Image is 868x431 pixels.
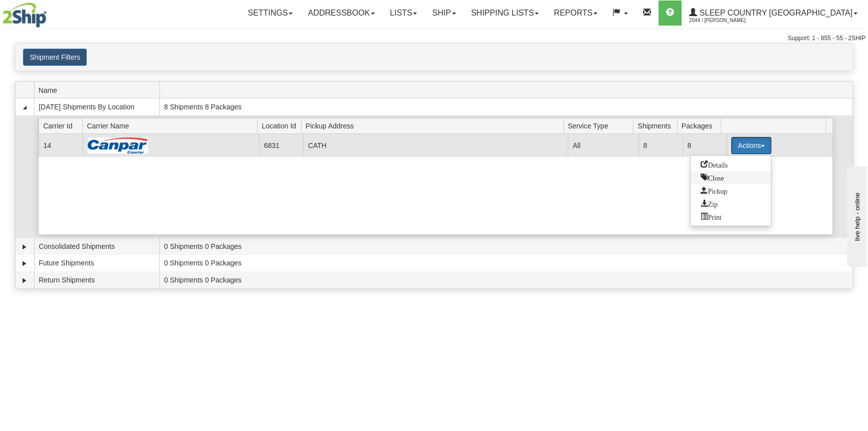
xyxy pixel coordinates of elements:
td: Future Shipments [34,255,159,272]
a: Expand [20,258,30,268]
a: Request a carrier pickup [691,184,771,197]
img: logo2044.jpg [3,3,47,28]
span: Location Id [262,118,301,133]
span: Close [701,174,724,181]
a: Print or Download All Shipping Documents in one file [691,210,771,223]
a: Lists [382,1,424,26]
td: 0 Shipments 0 Packages [159,255,852,272]
a: Sleep Country [GEOGRAPHIC_DATA] 2044 / [PERSON_NAME] [682,1,865,26]
span: Carrier Name [87,118,257,133]
td: 0 Shipments 0 Packages [159,238,852,255]
td: 8 Shipments 8 Packages [159,98,852,115]
td: All [568,134,638,157]
span: Pickup Address [306,118,564,133]
span: Service Type [568,118,633,133]
a: Shipping lists [464,1,546,26]
span: 2044 / [PERSON_NAME] [689,16,764,26]
a: Expand [20,242,30,252]
td: 14 [39,134,83,157]
span: Details [701,161,728,168]
div: live help - online [8,9,93,16]
a: Addressbook [300,1,382,26]
td: 6831 [259,134,303,157]
span: Zip [701,200,717,207]
td: 8 [683,134,727,157]
span: Name [39,82,159,98]
a: Reports [546,1,605,26]
button: Shipment Filters [23,49,87,66]
a: Collapse [20,102,30,112]
div: Support: 1 - 855 - 55 - 2SHIP [3,34,865,43]
span: Shipments [637,118,677,133]
span: Print [701,213,721,220]
td: Return Shipments [34,271,159,289]
img: Canpar [88,137,148,154]
span: Sleep Country [GEOGRAPHIC_DATA] [697,9,852,17]
a: Zip and Download All Shipping Documents [691,197,771,210]
a: Go to Details view [691,158,771,171]
a: Ship [424,1,463,26]
td: [DATE] Shipments By Location [34,98,159,115]
span: Pickup [701,187,727,194]
td: CATH [303,134,568,157]
a: Expand [20,275,30,285]
td: 0 Shipments 0 Packages [159,271,852,289]
td: Consolidated Shipments [34,238,159,255]
span: Packages [682,118,721,133]
button: Actions [731,137,771,154]
iframe: chat widget [845,164,867,266]
td: 8 [638,134,683,157]
a: Close this group [691,171,771,184]
span: Carrier Id [43,118,83,133]
a: Settings [240,1,300,26]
